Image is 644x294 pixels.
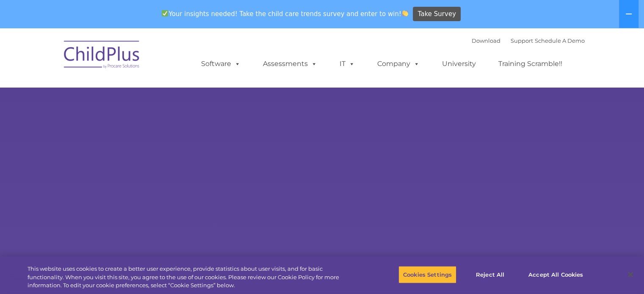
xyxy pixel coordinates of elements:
[621,265,640,284] button: Close
[118,91,154,97] span: Phone number
[418,7,456,22] span: Take Survey
[535,37,585,44] a: Schedule A Demo
[402,10,408,16] img: 👏
[369,55,428,72] a: Company
[162,10,168,16] img: ✅
[60,35,144,77] img: ChildPlus by Procare Solutions
[28,265,354,290] div: This website uses cookies to create a better user experience, provide statistics about user visit...
[118,56,144,62] span: Last name
[490,55,571,72] a: Training Scramble!!
[472,37,585,44] font: |
[331,55,363,72] a: IT
[254,55,326,72] a: Assessments
[193,55,249,72] a: Software
[524,266,588,283] button: Accept All Cookies
[413,7,461,22] a: Take Survey
[398,266,456,283] button: Cookies Settings
[464,266,517,283] button: Reject All
[472,37,500,44] a: Download
[158,5,412,22] span: Your insights needed! Take the child care trends survey and enter to win!
[434,55,484,72] a: University
[511,37,533,44] a: Support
